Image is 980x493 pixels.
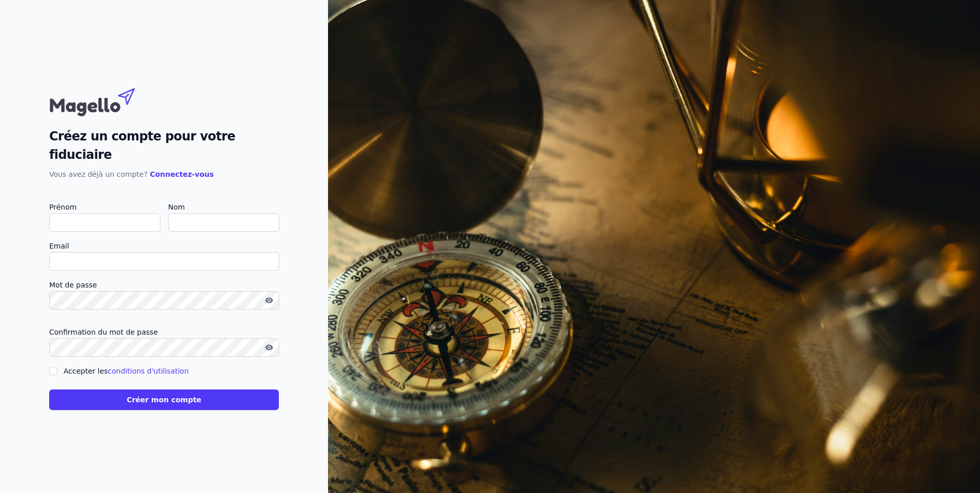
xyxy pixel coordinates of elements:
label: Accepter les [64,367,189,375]
label: Nom [168,201,279,213]
a: Connectez-vous [150,170,214,178]
p: Vous avez déjà un compte? [49,168,279,180]
a: conditions d'utilisation [108,367,189,375]
label: Confirmation du mot de passe [49,326,279,338]
img: Magello [49,83,157,119]
button: Créer mon compte [49,389,279,410]
label: Prénom [49,201,160,213]
h2: Créez un compte pour votre fiduciaire [49,127,279,164]
label: Mot de passe [49,279,279,291]
label: Email [49,240,279,252]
